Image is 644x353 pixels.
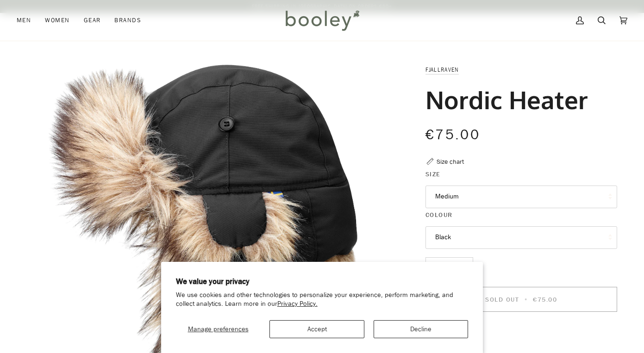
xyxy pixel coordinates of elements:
button: + [458,257,473,278]
h1: Nordic Heater [425,84,588,115]
h2: We value your privacy [176,277,469,287]
span: Sold Out [485,295,519,304]
img: Booley [281,7,363,34]
span: Gear [84,16,101,25]
span: Brands [114,16,141,25]
input: Quantity [425,257,473,278]
span: Manage preferences [188,325,249,334]
button: Sold Out • €75.00 [425,287,617,312]
span: Colour [425,210,453,220]
button: Accept [269,320,364,338]
div: Size chart [437,157,464,167]
span: Size [425,169,441,179]
span: Women [45,16,69,25]
button: Medium [425,186,617,208]
span: €75.00 [425,125,480,144]
p: We use cookies and other technologies to personalize your experience, perform marketing, and coll... [176,291,469,309]
button: − [425,257,440,278]
span: Men [17,16,31,25]
a: Privacy Policy. [277,299,318,308]
span: • [522,295,531,304]
button: Decline [374,320,468,338]
button: Black [425,226,617,249]
a: Fjallraven [425,66,459,74]
button: Manage preferences [176,320,261,338]
span: €75.00 [533,295,557,304]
